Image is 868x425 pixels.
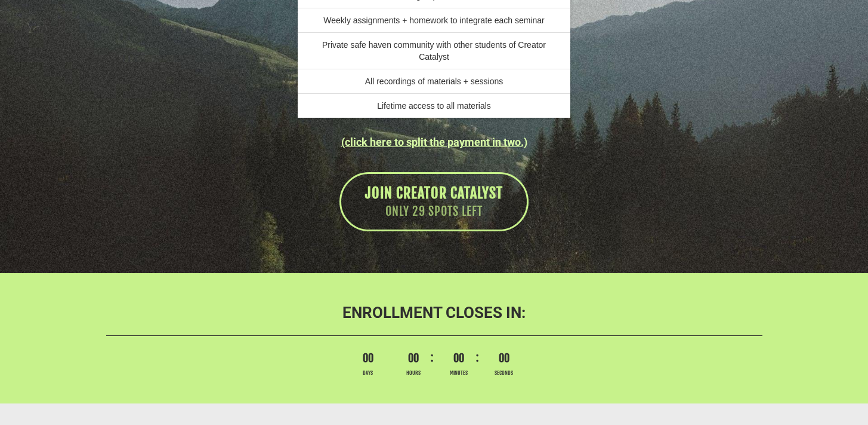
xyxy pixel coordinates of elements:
[351,369,385,377] span: Days
[397,369,430,377] span: Hours
[351,351,385,366] span: 00
[487,351,521,366] span: 00
[487,369,521,377] span: Seconds
[365,77,503,86] span: All recordings of materials + sessions
[365,203,503,221] span: ONLY 29 SPOTS LEFT
[341,136,527,148] a: (click here to split the payment in two.)
[397,351,430,366] span: 00
[442,369,475,377] span: Minutes
[322,40,546,62] span: Private safe haven community with other students of Creator Catalyst
[323,16,545,25] span: Weekly assignments + homework to integrate each seminar
[442,351,475,366] span: 00
[342,304,526,322] b: ENROLLMENT CLOSES IN:
[365,184,503,202] span: JOIN CREATOR CATALYST
[339,172,529,231] a: JOIN CREATOR CATALYST ONLY 29 SPOTS LEFT
[377,101,491,111] span: Lifetime access to all materials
